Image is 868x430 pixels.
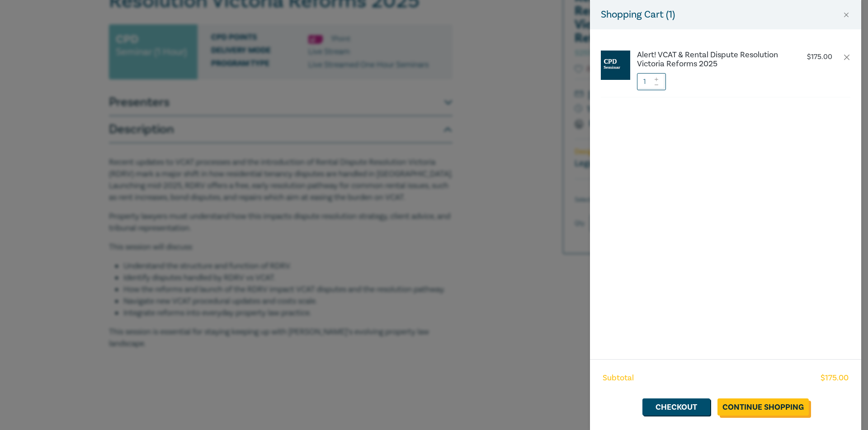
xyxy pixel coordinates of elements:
[603,372,634,384] span: Subtotal
[637,73,666,90] input: 1
[717,398,809,416] a: Continue Shopping
[601,51,630,80] img: CPD%20Seminar.jpg
[842,11,850,19] button: Close
[821,372,849,384] span: $ 175.00
[807,53,832,61] p: $ 175.00
[601,7,675,22] h5: Shopping Cart ( 1 )
[637,51,787,69] a: Alert! VCAT & Rental Dispute Resolution Victoria Reforms 2025
[642,398,710,416] a: Checkout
